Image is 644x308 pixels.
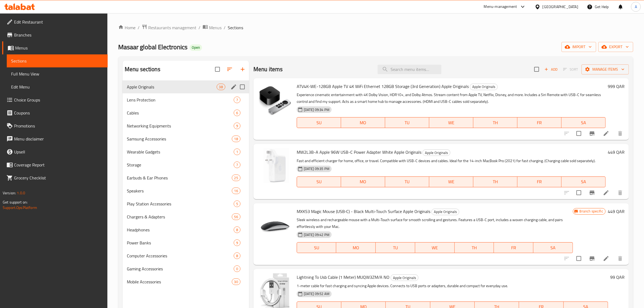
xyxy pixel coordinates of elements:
a: Upsell [2,145,108,158]
img: ATV4K-WE-128GB Apple TV 4K WiFi Ethernet 128GB Storage (3rd Generation) Apple Originals [258,83,292,117]
button: SA [562,117,606,128]
span: Grocery Checklist [14,175,103,181]
h6: 449 QAR [608,148,625,156]
span: Add [544,66,558,73]
span: [DATE] 09:34 PM [302,107,332,112]
button: delete [614,186,627,199]
button: SU [297,176,341,187]
a: Coverage Report [2,158,108,171]
span: Full Menu View [11,71,103,77]
span: 9 [234,123,240,129]
span: FR [496,244,531,252]
div: items [234,149,240,155]
span: WE [431,178,471,186]
span: Select section first [560,65,582,74]
span: [DATE] 09:42 PM [302,232,332,237]
a: Grocery Checklist [2,171,108,184]
button: FR [494,242,533,253]
a: Full Menu View [7,67,108,80]
span: SU [299,244,334,252]
span: Computer Accessories [127,253,234,259]
div: Power Banks9 [123,236,249,249]
span: Restaurants management [148,24,196,31]
span: SU [299,119,339,127]
div: Play Station Accessories5 [123,197,249,210]
div: items [234,123,240,129]
span: SU [299,178,339,186]
span: Select to update [573,187,584,198]
span: MW2L3B-A Apple 96W USB-C Power Adapter White Apple Originals [297,148,421,156]
button: FR [517,176,562,187]
button: Add section [236,63,249,76]
span: Add item [542,65,560,74]
button: Manage items [582,64,629,74]
div: items [234,201,240,207]
span: 30 [232,279,240,284]
div: Speakers16 [123,184,249,197]
div: Networking Equipments [127,123,234,129]
div: Lens Protection [127,97,234,103]
span: Earbuds & Ear Phones [127,175,232,181]
a: Support.OpsPlatform [3,204,37,211]
h6: 99 QAR [610,273,625,281]
span: 0 [234,266,240,271]
img: Lightning To Usb Cable (1 Meter) MUQW3ZM/A NO [258,273,292,308]
span: Branch specific [577,209,605,214]
div: items [217,84,225,90]
div: Storage [127,162,234,168]
button: SA [562,176,606,187]
p: Fast and efficient charger for home, office, or travel. Compatible with USB-C devices and cables.... [297,158,606,164]
span: Sections [228,24,243,31]
button: delete [614,252,627,265]
span: MO [343,119,383,127]
span: 38 [217,84,225,90]
h6: 449 QAR [608,208,625,215]
div: Headphones8 [123,223,249,236]
span: Branches [14,32,103,38]
span: TU [387,119,427,127]
a: Branches [2,28,108,41]
div: Samsung Accessories18 [123,132,249,145]
span: MXK53 Magic Mouse (USB‑C) - Black Multi-Touch Surface Apple Originals [297,207,430,215]
button: TH [473,176,517,187]
div: Networking Equipments9 [123,119,249,132]
span: 16 [232,188,240,194]
div: Lens Protection7 [123,93,249,106]
span: Sort sections [223,63,236,76]
button: delete [614,127,627,140]
button: Branch-specific-item [586,252,599,265]
div: Apple Originals [127,84,217,90]
button: import [562,42,596,52]
span: Apple Originals [432,209,459,215]
div: Apple Originals [431,209,459,215]
div: Headphones [127,227,234,233]
span: Speakers [127,188,232,194]
span: 6 [234,110,240,116]
span: Promotions [14,123,103,129]
div: items [234,266,240,272]
button: Branch-specific-item [586,127,599,140]
a: Menus [2,41,108,54]
div: Open [190,44,202,51]
span: 9 [234,240,240,245]
div: items [232,175,240,181]
span: WE [417,244,453,252]
span: Gaming Accessories [127,266,234,272]
nav: breadcrumb [118,24,633,31]
span: Wearable Gadgets [127,149,234,155]
p: Sleek wireless and rechargeable mouse with a Multi-Touch surface for smooth scrolling and gesture... [297,217,573,230]
span: Edit Restaurant [14,19,103,25]
span: 8 [234,253,240,258]
span: [DATE] 09:52 AM [302,291,332,296]
button: MO [341,176,385,187]
span: TH [457,244,492,252]
li: / [224,24,226,31]
span: Manage items [586,66,625,73]
div: items [234,240,240,246]
div: items [234,110,240,116]
span: 7 [234,162,240,168]
div: Chargers & Adapters56 [123,210,249,223]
